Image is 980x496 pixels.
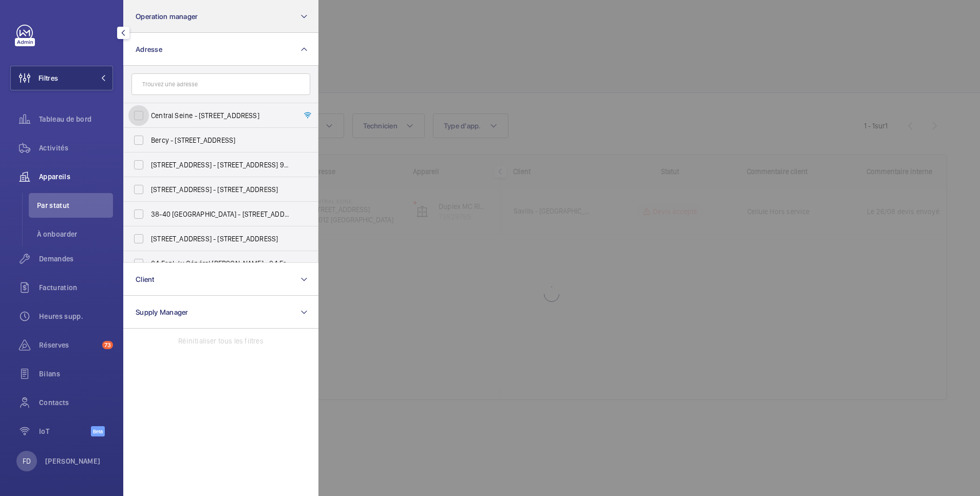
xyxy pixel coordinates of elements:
span: Par statut [37,200,113,211]
span: À onboarder [37,229,113,239]
span: Demandes [39,254,113,264]
span: Contacts [39,397,113,408]
span: Appareils [39,171,113,182]
span: Activités [39,143,113,153]
span: Bilans [39,369,113,379]
span: Beta [91,426,105,436]
button: Filtres [10,66,113,90]
span: Tableau de bord [39,114,113,124]
span: Réserves [39,340,98,350]
span: Filtres [39,73,58,83]
span: Facturation [39,282,113,293]
span: Heures supp. [39,311,113,321]
p: FD [23,456,31,466]
span: 73 [102,341,113,349]
p: [PERSON_NAME] [45,456,101,466]
span: IoT [39,426,91,436]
